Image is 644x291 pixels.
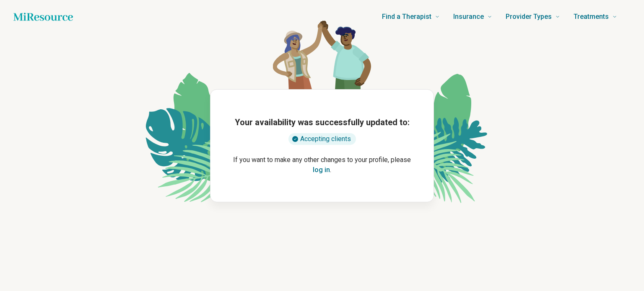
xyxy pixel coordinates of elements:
div: Accepting clients [288,133,356,145]
span: Provider Types [506,11,552,23]
a: Home page [13,8,73,25]
p: If you want to make any other changes to your profile, please . [224,155,420,175]
h1: Your availability was successfully updated to: [235,116,410,128]
span: Insurance [453,11,484,23]
button: log in [313,165,330,175]
span: Find a Therapist [382,11,431,23]
span: Treatments [574,11,609,23]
